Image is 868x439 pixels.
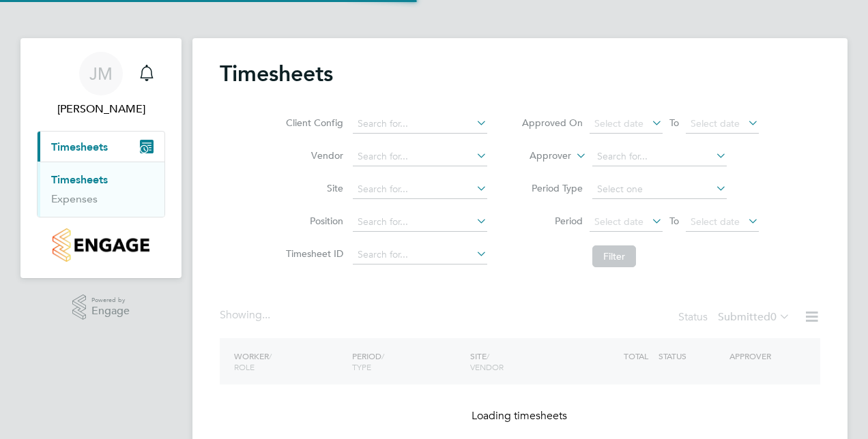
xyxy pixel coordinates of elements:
[51,140,108,153] span: Timesheets
[353,245,487,264] input: Search for...
[37,101,165,117] span: Joe Major
[691,215,740,228] span: Select date
[37,228,165,262] a: Go to home page
[282,182,343,194] label: Site
[38,132,164,162] button: Timesheets
[594,215,643,228] span: Select date
[691,117,740,130] span: Select date
[353,213,487,232] input: Search for...
[282,247,343,260] label: Timesheet ID
[510,149,571,163] label: Approver
[38,162,164,217] div: Timesheets
[72,294,130,320] a: Powered byEngage
[353,147,487,166] input: Search for...
[770,310,777,324] span: 0
[91,294,130,306] span: Powered by
[53,228,149,262] img: countryside-properties-logo-retina.png
[220,60,333,87] h2: Timesheets
[678,308,793,327] div: Status
[665,114,683,132] span: To
[521,182,583,194] label: Period Type
[521,215,583,227] label: Period
[282,117,343,129] label: Client Config
[353,180,487,199] input: Search for...
[220,308,273,322] div: Showing
[592,245,636,267] button: Filter
[353,115,487,134] input: Search for...
[718,310,790,324] label: Submitted
[51,173,108,186] a: Timesheets
[37,52,165,117] a: JM[PERSON_NAME]
[20,38,182,278] nav: Main navigation
[51,192,98,205] a: Expenses
[282,149,343,162] label: Vendor
[262,308,270,322] span: ...
[91,305,130,317] span: Engage
[282,215,343,227] label: Position
[521,117,583,129] label: Approved On
[592,147,727,166] input: Search for...
[665,212,683,230] span: To
[594,117,643,130] span: Select date
[89,65,113,82] span: JM
[592,180,727,199] input: Select one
